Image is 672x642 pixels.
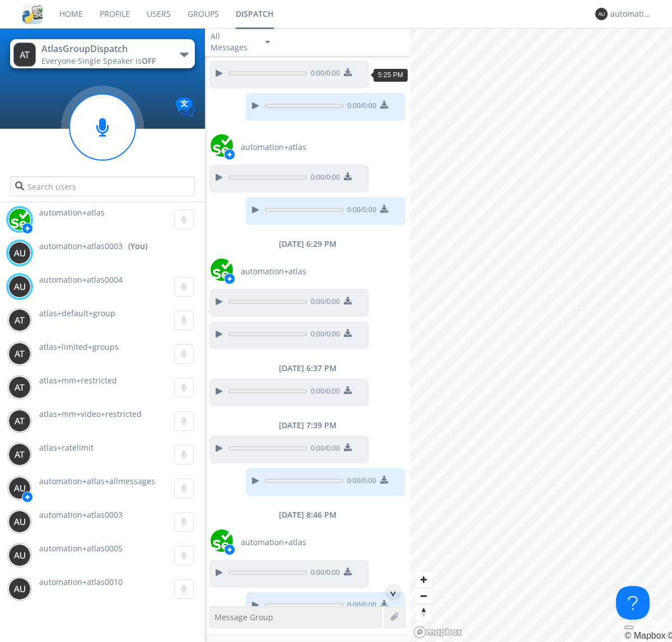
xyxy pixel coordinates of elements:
span: automation+atlas [241,266,306,277]
img: download media button [344,443,352,451]
span: automation+atlas [241,142,306,153]
img: 373638.png [8,343,31,365]
img: download media button [380,101,388,109]
div: ^ [385,584,402,601]
img: download media button [380,600,388,608]
span: automation+atlas+allmessages [39,476,155,486]
div: [DATE] 7:39 PM [205,420,410,431]
img: download media button [344,68,352,76]
span: OFF [142,55,156,66]
img: 373638.png [8,510,31,533]
img: 373638.png [8,477,31,499]
span: Reset bearing to north [416,604,432,620]
span: automation+atlas0003 [39,241,123,252]
span: 0:00 / 0:00 [307,297,340,309]
img: download media button [344,297,352,304]
button: Zoom out [416,588,432,604]
img: 373638.png [13,43,36,67]
span: 0:00 / 0:00 [307,329,340,341]
img: download media button [344,329,352,337]
span: atlas+default+group [39,308,115,318]
span: atlas+mm+restricted [39,375,117,386]
div: All Messages [211,31,255,53]
span: atlas+ratelimit [39,442,94,453]
span: automation+atlas [39,207,105,218]
span: 0:00 / 0:00 [307,568,340,580]
span: 0:00 / 0:00 [343,600,376,612]
button: AtlasGroupDispatchEveryone·Single Speaker isOFF [10,39,194,68]
span: automation+atlas [241,537,306,548]
img: d2d01cd9b4174d08988066c6d424eccd [211,134,233,157]
span: 0:00 / 0:00 [307,68,340,81]
img: 373638.png [8,578,31,600]
div: Everyone · [41,55,167,67]
span: automation+atlas0004 [39,274,123,285]
span: automation+atlas0005 [39,543,123,554]
span: 0:00 / 0:00 [307,386,340,399]
img: d2d01cd9b4174d08988066c6d424eccd [211,529,233,552]
div: [DATE] 6:29 PM [205,238,410,250]
img: cddb5a64eb264b2086981ab96f4c1ba7 [22,4,43,24]
img: d2d01cd9b4174d08988066c6d424eccd [8,208,31,231]
div: automation+atlas0003 [610,8,652,20]
img: d2d01cd9b4174d08988066c6d424eccd [211,259,233,281]
img: 373638.png [8,376,31,399]
span: automation+atlas0010 [39,577,123,587]
span: Single Speaker is [78,55,156,66]
img: Translation enabled [175,97,195,117]
span: atlas+mm+video+restricted [39,409,142,419]
a: Mapbox logo [413,626,463,639]
span: 0:00 / 0:00 [343,476,376,488]
img: download media button [344,172,352,180]
span: 0:00 / 0:00 [307,443,340,456]
span: 5:25 PM [378,71,403,79]
img: download media button [344,568,352,575]
div: [DATE] 8:46 PM [205,509,410,521]
iframe: Toggle Customer Support [616,586,650,620]
input: Search users [10,176,194,196]
img: 373638.png [8,410,31,432]
img: download media button [380,205,388,213]
button: Toggle attribution [624,626,633,629]
span: Zoom out [416,588,432,604]
span: atlas+limited+groups [39,341,119,352]
button: Zoom in [416,571,432,588]
span: 0:00 / 0:00 [307,172,340,185]
div: AtlasGroupDispatch [41,43,167,55]
button: Reset bearing to north [416,604,432,620]
img: 373638.png [8,242,31,264]
img: 373638.png [595,8,608,20]
img: 373638.png [8,443,31,466]
span: 0:00 / 0:00 [343,205,376,217]
img: download media button [344,386,352,394]
img: 373638.png [8,275,31,298]
img: 373638.png [8,544,31,566]
img: 373638.png [8,309,31,331]
div: [DATE] 6:37 PM [205,363,410,374]
a: Mapbox [624,631,665,640]
div: (You) [128,241,147,252]
span: 0:00 / 0:00 [343,101,376,113]
img: download media button [380,476,388,484]
img: caret-down-sm.svg [265,41,270,44]
span: automation+atlas0003 [39,509,123,520]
